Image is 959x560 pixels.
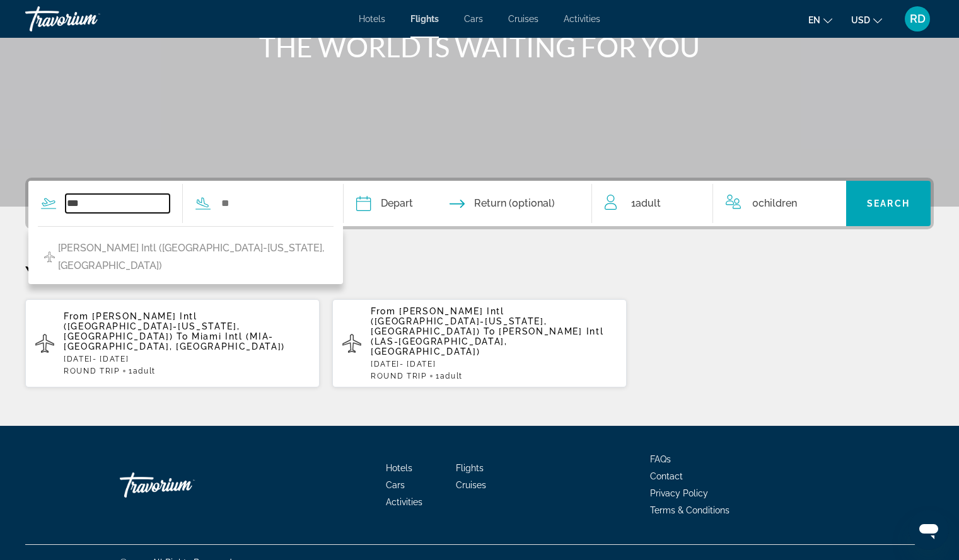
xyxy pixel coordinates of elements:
[243,30,716,63] h1: THE WORLD IS WAITING FOR YOU
[752,195,797,212] span: 0
[508,14,538,24] a: Cruises
[474,195,555,212] span: Return (optional)
[25,3,151,35] a: Travorium
[901,6,934,32] button: User Menu
[386,463,412,473] a: Hotels
[58,239,327,275] span: [PERSON_NAME] Intl ([GEOGRAPHIC_DATA]-[US_STATE], [GEOGRAPHIC_DATA])
[650,454,671,464] a: FAQs
[64,311,89,321] span: From
[371,306,396,316] span: From
[64,367,120,375] span: ROUND TRIP
[133,367,156,375] span: Adult
[64,355,310,363] p: [DATE] - [DATE]
[851,11,882,29] button: Change currency
[464,14,483,24] a: Cars
[909,510,949,550] iframe: Button to launch messaging window
[484,326,495,336] span: To
[177,331,188,341] span: To
[129,367,156,375] span: 1
[371,360,617,369] p: [DATE] - [DATE]
[758,197,797,209] span: Children
[808,15,820,25] span: en
[386,480,405,490] a: Cars
[851,15,870,25] span: USD
[359,14,385,24] a: Hotels
[592,181,846,226] button: Travelers: 1 adult, 0 children
[436,372,463,380] span: 1
[25,299,320,388] button: From [PERSON_NAME] Intl ([GEOGRAPHIC_DATA]-[US_STATE], [GEOGRAPHIC_DATA]) To Miami Intl (MIA-[GEO...
[846,181,931,226] button: Search
[371,326,603,357] span: [PERSON_NAME] Intl (LAS-[GEOGRAPHIC_DATA], [GEOGRAPHIC_DATA])
[650,505,729,515] a: Terms & Conditions
[371,372,427,380] span: ROUND TRIP
[564,14,600,24] a: Activities
[25,261,934,286] p: Your Recent Searches
[808,11,832,29] button: Change language
[910,13,926,25] span: RD
[650,488,708,498] a: Privacy Policy
[356,181,413,226] button: Depart date
[38,236,334,278] button: [PERSON_NAME] Intl ([GEOGRAPHIC_DATA]-[US_STATE], [GEOGRAPHIC_DATA])
[332,299,627,388] button: From [PERSON_NAME] Intl ([GEOGRAPHIC_DATA]-[US_STATE], [GEOGRAPHIC_DATA]) To [PERSON_NAME] Intl (...
[371,306,547,336] span: [PERSON_NAME] Intl ([GEOGRAPHIC_DATA]-[US_STATE], [GEOGRAPHIC_DATA])
[410,14,439,24] a: Flights
[631,195,661,212] span: 1
[64,331,285,351] span: Miami Intl (MIA-[GEOGRAPHIC_DATA], [GEOGRAPHIC_DATA])
[456,480,486,490] a: Cruises
[636,197,661,209] span: Adult
[650,471,683,481] a: Contact
[386,497,422,507] a: Activities
[28,181,931,226] div: Search widget
[450,181,555,226] button: Return date
[120,466,246,504] a: Travorium
[440,372,463,380] span: Adult
[456,463,484,473] a: Flights
[64,311,240,341] span: [PERSON_NAME] Intl ([GEOGRAPHIC_DATA]-[US_STATE], [GEOGRAPHIC_DATA])
[867,198,910,209] span: Search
